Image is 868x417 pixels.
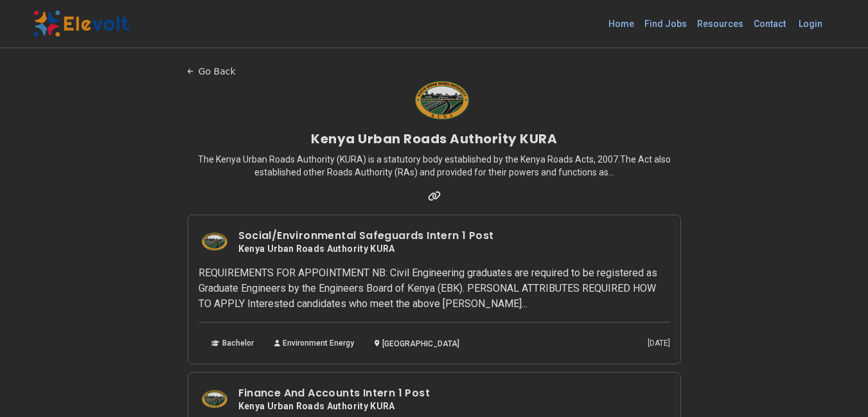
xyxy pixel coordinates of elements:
[267,333,362,353] p: Environment Energy
[188,153,681,179] p: The Kenya Urban Roads Authority (KURA) is a statutory body established by the Kenya Roads Acts, 2...
[202,233,227,251] img: Kenya Urban Roads Authority KURA
[692,13,748,34] a: Resources
[202,390,227,408] img: Kenya Urban Roads Authority KURA
[238,386,430,401] h3: Finance And Accounts Intern 1 Post
[639,13,692,34] a: Find Jobs
[415,81,470,120] img: Kenya Urban Roads Authority KURA
[648,338,670,348] p: [DATE]
[603,13,639,34] a: Home
[199,265,670,312] p: REQUIREMENTS FOR APPOINTMENT NB: Civil Engineering graduates are required to be registered as Gra...
[33,10,130,37] img: Elevolt
[188,62,236,81] button: Go Back
[311,130,557,148] h1: Kenya Urban Roads Authority KURA
[238,244,395,255] span: Kenya Urban Roads Authority KURA
[199,226,670,353] a: Kenya Urban Roads Authority KURASocial/Environmental Safeguards Intern 1 PostKenya Urban Roads Au...
[222,338,254,348] span: Bachelor
[382,339,459,348] span: [GEOGRAPHIC_DATA]
[791,11,830,37] a: Login
[238,401,395,413] span: Kenya Urban Roads Authority KURA
[238,228,494,244] h3: Social/Environmental Safeguards Intern 1 Post
[748,13,791,34] a: Contact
